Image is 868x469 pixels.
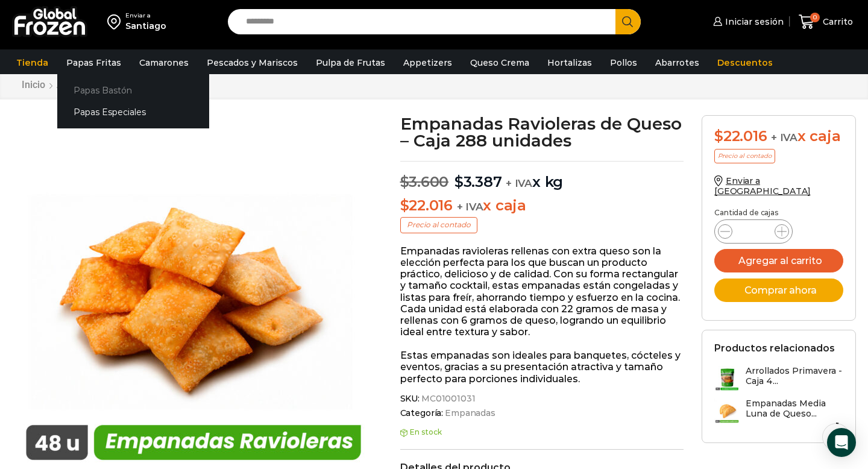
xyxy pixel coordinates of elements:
[400,350,684,385] p: Estas empanadas son ideales para banquetes, cócteles y eventos, gracias a su presentación atracti...
[649,51,705,74] a: Abarrotes
[827,428,856,457] div: Open Intercom Messenger
[400,161,684,191] p: x kg
[746,398,843,419] h3: Empanadas Media Luna de Queso...
[400,197,409,214] span: $
[56,79,104,90] a: Appetizers
[201,51,304,74] a: Pescados y Mariscos
[60,51,127,74] a: Papas Fritas
[21,79,46,90] a: Inicio
[796,8,856,36] a: 0 Carrito
[464,51,535,74] a: Queso Crema
[714,249,843,272] button: Agregar al carrito
[771,131,797,143] span: + IVA
[746,366,843,386] h3: Arrollados Primavera - Caja 4...
[615,9,641,34] button: Search button
[57,101,209,124] a: Papas Especiales
[57,79,209,101] a: Papas Bastón
[722,16,784,28] span: Iniciar sesión
[457,201,483,213] span: + IVA
[400,394,684,404] span: SKU:
[714,209,843,217] p: Cantidad de cajas
[714,149,775,163] p: Precio al contado
[125,20,166,32] div: Santiago
[397,51,458,74] a: Appetizers
[400,197,684,215] p: x caja
[400,245,684,338] p: Empanadas ravioleras rellenas con extra queso son la elección perfecta para los que buscan un pro...
[400,197,453,214] bdi: 22.016
[604,51,643,74] a: Pollos
[810,13,820,22] span: 0
[443,408,495,418] a: Empanadas
[420,394,476,404] span: MC01001031
[710,10,784,34] a: Iniciar sesión
[400,428,684,436] p: En stock
[714,128,843,145] div: x caja
[714,175,811,197] a: Enviar a [GEOGRAPHIC_DATA]
[541,51,598,74] a: Hortalizas
[400,173,409,190] span: $
[21,79,167,90] nav: Breadcrumb
[133,51,195,74] a: Camarones
[714,279,843,302] button: Comprar ahora
[10,51,54,74] a: Tienda
[820,16,853,28] span: Carrito
[714,127,767,145] bdi: 22.016
[742,223,765,240] input: Product quantity
[125,11,166,20] div: Enviar a
[714,398,843,424] a: Empanadas Media Luna de Queso...
[714,366,843,392] a: Arrollados Primavera - Caja 4...
[107,11,125,32] img: address-field-icon.svg
[310,51,391,74] a: Pulpa de Frutas
[454,173,502,190] bdi: 3.387
[454,173,464,190] span: $
[506,177,532,189] span: + IVA
[400,173,449,190] bdi: 3.600
[400,217,477,233] p: Precio al contado
[400,115,684,149] h1: Empanadas Ravioleras de Queso – Caja 288 unidades
[711,51,779,74] a: Descuentos
[714,127,723,145] span: $
[400,408,684,418] span: Categoría:
[714,342,835,354] h2: Productos relacionados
